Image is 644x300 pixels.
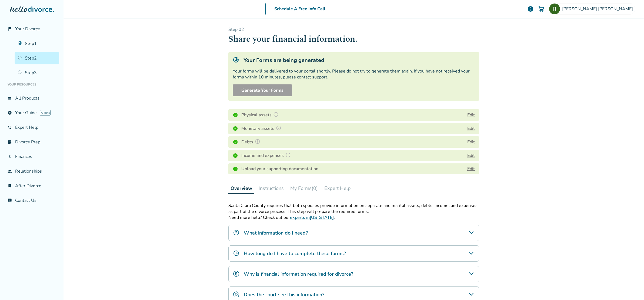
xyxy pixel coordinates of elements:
[4,136,59,148] a: list_alt_checkDivorce Prep
[228,266,479,282] div: Why is financial information required for divorce?
[4,92,59,104] a: view_listAll Products
[562,6,635,12] span: [PERSON_NAME] [PERSON_NAME]
[8,198,12,203] span: chat_info
[467,139,475,145] button: Edit
[15,26,40,32] span: Your Divorce
[233,291,239,298] img: Does the court see this information?
[233,84,292,96] button: Generate Your Forms
[233,271,239,277] img: Why is financial information required for divorce?
[233,68,475,80] div: Your forms will be delivered to your portal shortly. Please do not try to generate them again. If...
[228,245,479,262] div: How long do I have to complete these forms?
[4,23,59,35] a: flag_2Your Divorce
[15,52,59,64] a: Step2
[467,125,475,132] button: Edit
[265,3,334,15] a: Schedule A Free Info Call
[244,229,308,236] h4: What information do I need?
[228,32,479,46] h1: Share your financial information.
[4,194,59,207] a: chat_infoContact Us
[233,112,238,118] img: Completed
[322,183,353,194] button: Expert Help
[4,150,59,163] a: attach_moneyFinances
[244,291,324,298] h4: Does the court see this information?
[523,83,644,300] iframe: Chat Widget
[233,126,238,131] img: Completed
[228,225,479,241] div: What information do I need?
[241,125,283,132] h4: Monetary assets
[288,183,320,194] button: My Forms(0)
[4,180,59,192] a: bookmark_checkAfter Divorce
[8,96,12,100] span: view_list
[4,79,59,90] li: Your Resources
[228,27,479,32] p: Step 0 2
[8,27,12,31] span: flag_2
[15,67,59,79] a: Step3
[8,111,12,115] span: explore
[40,110,51,116] span: AI beta
[285,152,291,158] img: Question Mark
[243,57,324,64] h5: Your Forms are being generated
[244,250,346,257] h4: How long do I have to complete these forms?
[4,165,59,177] a: groupRelationships
[244,271,353,278] h4: Why is financial information required for divorce?
[228,203,479,215] p: Santa Clara County requires that both spouses provide information on separate and marital assets,...
[8,154,12,159] span: attach_money
[467,152,475,159] button: Edit
[8,169,12,173] span: group
[241,111,280,118] h4: Physical assets
[4,107,59,119] a: exploreYour GuideAI beta
[255,139,260,144] img: Question Mark
[241,139,262,146] h4: Debts
[4,121,59,134] a: phone_in_talkExpert Help
[8,125,12,130] span: phone_in_talk
[228,215,479,220] p: Need more help? Check out our .
[241,166,318,172] h4: Upload your supporting documentation
[233,166,238,172] img: Completed
[276,125,281,131] img: Question Mark
[8,140,12,144] span: list_alt_check
[538,6,545,12] img: Cart
[8,184,12,188] span: bookmark_check
[549,4,560,14] img: Rob Navarro
[233,153,238,158] img: Completed
[15,37,59,50] a: Step1
[228,183,254,194] button: Overview
[233,250,239,256] img: How long do I have to complete these forms?
[467,166,475,172] a: Edit
[467,112,475,118] button: Edit
[241,152,292,159] h4: Income and expenses
[273,112,279,117] img: Question Mark
[290,215,334,220] a: experts in[US_STATE]
[233,229,239,236] img: What information do I need?
[527,6,534,12] a: help
[256,183,286,194] button: Instructions
[233,139,238,145] img: Completed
